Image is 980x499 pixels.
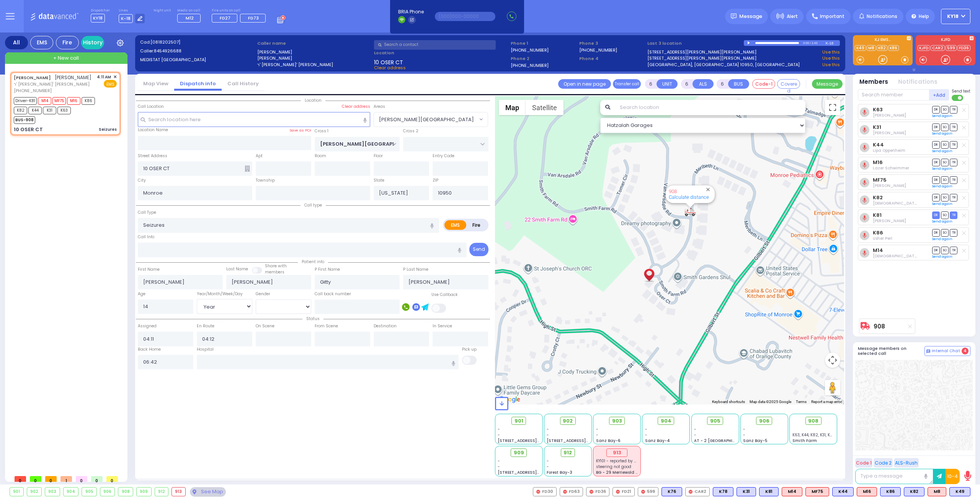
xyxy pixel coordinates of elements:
[289,128,311,133] label: Save as POI
[932,254,952,259] a: Send again
[256,177,275,184] label: Township
[932,149,952,153] a: Send again
[693,79,714,89] button: ALS
[547,426,549,432] span: -
[822,62,840,68] a: Use this
[444,220,467,230] label: EMS
[82,97,95,105] span: K86
[919,13,929,20] span: Help
[186,15,194,21] span: M12
[100,488,115,496] div: 906
[950,211,957,219] span: TR
[873,253,952,259] span: Shia Greenfeld
[10,488,23,496] div: 901
[873,142,884,148] a: K44
[43,107,56,114] span: K31
[731,13,737,19] img: message.svg
[137,80,174,87] a: Map View
[615,100,806,115] input: Search location
[302,316,323,322] span: Status
[932,106,940,113] span: DR
[119,8,145,13] label: Lines
[14,107,27,114] span: K82
[647,40,744,47] label: Last 3 location
[431,292,458,298] label: Use Callback
[14,81,91,88] span: ר' [PERSON_NAME]' [PERSON_NAME]
[805,487,829,496] div: ALS
[873,236,892,241] span: Usher Perl
[499,100,526,115] button: Show street map
[737,487,756,496] div: BLS
[918,45,930,51] a: KJFD
[138,153,167,159] label: Street Address
[873,165,909,171] span: Lazer Schwimmer
[950,247,957,254] span: TR
[932,211,940,219] span: DR
[150,39,180,45] span: [0818202507]
[916,38,975,43] label: KJFD
[462,346,477,353] label: Pick up
[950,124,957,131] span: TR
[28,107,42,114] span: K44
[226,266,248,272] label: Last Name
[941,247,949,254] span: SO
[91,14,105,23] span: KY18
[661,417,671,425] span: 904
[820,13,844,20] span: Important
[950,159,957,166] span: TR
[315,153,326,159] label: Room
[950,176,957,184] span: TR
[56,36,79,49] div: Fire
[119,14,133,23] span: K-18
[315,128,328,134] label: Cross 1
[155,488,168,496] div: 912
[435,12,495,21] input: (000)000-00000
[694,432,696,438] span: -
[873,124,881,130] a: K31
[138,291,145,297] label: Age
[374,177,384,184] label: State
[82,488,96,496] div: 905
[113,74,117,80] span: ✕
[342,104,370,110] label: Clear address
[612,417,622,425] span: 903
[932,247,940,254] span: DR
[950,194,957,201] span: TR
[932,202,952,206] a: Send again
[932,124,940,131] span: DR
[466,220,487,230] label: Fire
[222,80,265,87] a: Call History
[197,346,214,353] label: Hospital
[941,159,949,166] span: SO
[931,45,945,51] a: CAR2
[932,348,960,354] span: Internal Chat
[832,487,854,496] div: BLS
[694,438,751,444] span: AT - 2 [GEOGRAPHIC_DATA]
[694,426,696,432] span: -
[645,426,647,432] span: -
[645,438,670,444] span: Sanz Bay-4
[469,243,488,256] button: Send
[138,346,161,353] label: Back Home
[941,229,949,236] span: SO
[873,107,883,112] a: K63
[140,39,255,46] label: Cad:
[14,126,43,133] div: 10 OSER CT
[511,62,549,68] label: [PHONE_NUMBER]
[932,159,940,166] span: DR
[140,48,255,54] label: Caller:
[962,348,969,354] span: 4
[808,417,818,425] span: 908
[867,45,876,51] a: M8
[873,218,906,224] span: Berish Mertz
[743,432,745,438] span: -
[118,488,133,496] div: 908
[190,487,226,497] div: See map
[947,13,959,20] span: KY18
[76,476,87,482] span: 0
[99,127,117,132] div: Seizures
[825,40,840,46] div: K-18
[825,380,840,395] button: Drag Pegman onto the map to open Street View
[873,112,906,118] span: Lazer Dovid Itzkowitz
[177,8,203,13] label: Medic on call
